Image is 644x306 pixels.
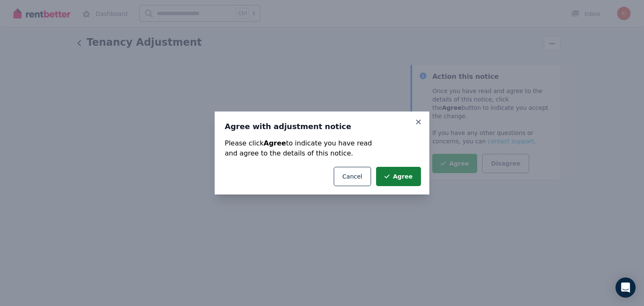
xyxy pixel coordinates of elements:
div: Open Intercom Messenger [615,277,636,298]
strong: Agree [264,139,286,147]
h3: Agree with adjustment notice [225,122,419,132]
button: Cancel [334,167,371,186]
button: Agree [376,167,421,186]
p: Please click to indicate you have read and agree to the details of this notice. [225,138,419,158]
